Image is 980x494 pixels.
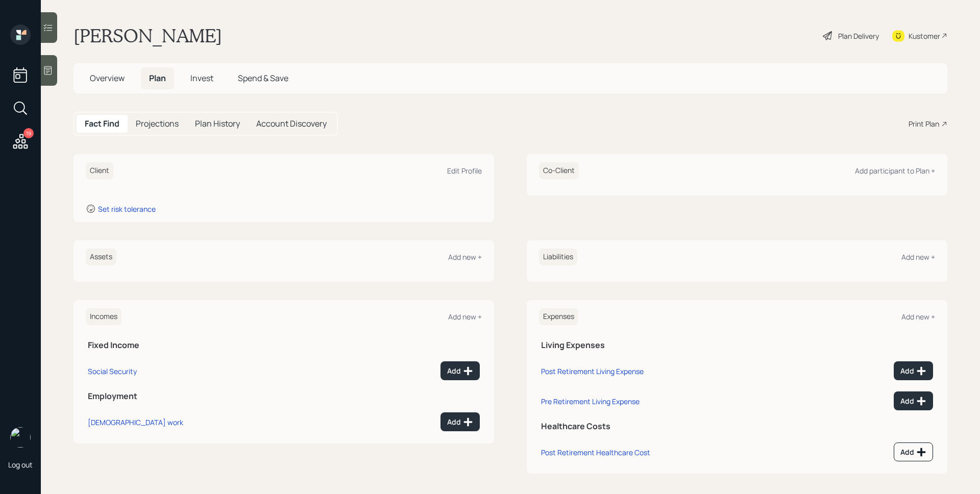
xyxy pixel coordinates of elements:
span: Spend & Save [238,72,288,84]
div: Add [447,417,473,427]
h5: Healthcare Costs [541,422,933,431]
h6: Client [86,162,113,179]
div: Add new + [448,252,482,262]
div: Add new + [901,252,935,262]
h5: Living Expenses [541,340,933,350]
button: Add [894,442,933,461]
button: Add [894,361,933,380]
h6: Co-Client [539,162,579,179]
div: Add [900,366,926,376]
h6: Expenses [539,308,578,325]
div: Pre Retirement Living Expense [541,397,640,406]
h5: Account Discovery [256,119,327,129]
div: Post Retirement Healthcare Cost [541,448,650,457]
span: Invest [190,72,213,84]
span: Overview [90,72,125,84]
button: Add [440,361,480,380]
h6: Incomes [86,308,121,325]
div: [DEMOGRAPHIC_DATA] work [88,417,183,427]
div: Edit Profile [447,166,482,176]
h1: [PERSON_NAME] [73,24,222,47]
h5: Projections [136,119,179,129]
button: Add [894,391,933,410]
div: Add participant to Plan + [855,166,935,176]
button: Add [440,412,480,431]
div: Kustomer [909,31,940,41]
div: Add [900,447,926,457]
h5: Fact Find [85,119,119,129]
div: Plan Delivery [838,31,879,41]
h6: Liabilities [539,249,577,265]
h5: Fixed Income [88,340,480,350]
div: Print Plan [909,118,939,129]
h6: Assets [86,249,116,265]
div: 19 [23,128,34,138]
div: Add new + [901,312,935,322]
div: Social Security [88,366,137,376]
div: Post Retirement Living Expense [541,366,644,376]
img: james-distasi-headshot.png [10,427,31,448]
span: Plan [149,72,166,84]
div: Set risk tolerance [98,204,156,214]
h5: Plan History [195,119,240,129]
div: Add [900,396,926,406]
div: Add [447,366,473,376]
h5: Employment [88,391,480,401]
div: Log out [8,460,33,470]
div: Add new + [448,312,482,322]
